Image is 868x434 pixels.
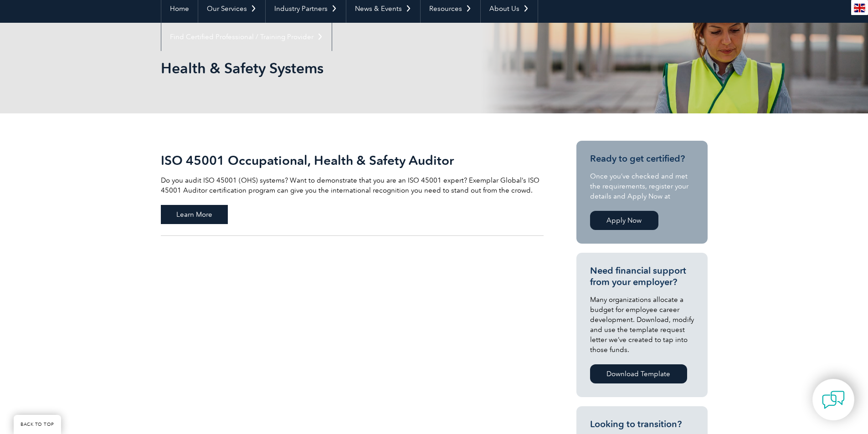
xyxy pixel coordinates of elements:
[161,59,511,77] h1: Health & Safety Systems
[590,364,687,383] a: Download Template
[590,153,694,164] h3: Ready to get certified?
[854,4,865,12] img: en
[590,171,694,201] p: Once you’ve checked and met the requirements, register your details and Apply Now at
[161,205,228,224] span: Learn More
[161,23,332,51] a: Find Certified Professional / Training Provider
[161,153,544,168] h2: ISO 45001 Occupational, Health & Safety Auditor
[590,295,694,355] p: Many organizations allocate a budget for employee career development. Download, modify and use th...
[590,265,694,288] h3: Need financial support from your employer?
[161,175,544,195] p: Do you audit ISO 45001 (OHS) systems? Want to demonstrate that you are an ISO 45001 expert? Exemp...
[590,419,694,430] h3: Looking to transition?
[14,415,61,434] a: BACK TO TOP
[590,211,658,230] a: Apply Now
[822,388,845,411] img: contact-chat.png
[161,141,544,236] a: ISO 45001 Occupational, Health & Safety Auditor Do you audit ISO 45001 (OHS) systems? Want to dem...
